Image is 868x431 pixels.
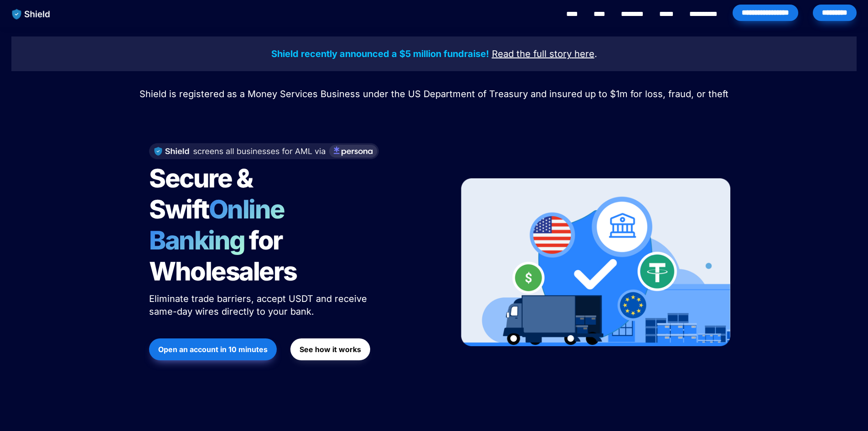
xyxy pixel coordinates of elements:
span: Secure & Swift [149,163,257,225]
strong: Open an account in 10 minutes [158,345,268,354]
strong: See how it works [300,345,361,354]
button: Open an account in 10 minutes [149,338,277,360]
button: See how it works [290,338,370,360]
span: Shield is registered as a Money Services Business under the US Department of Treasury and insured... [139,88,728,99]
span: . [594,48,597,59]
u: here [574,48,594,59]
span: Online Banking [149,194,294,256]
a: See how it works [290,334,370,365]
strong: Shield recently announced a $5 million fundraise! [271,48,489,59]
span: Eliminate trade barriers, accept USDT and receive same-day wires directly to your bank. [149,293,370,317]
u: Read the full story [492,48,572,59]
a: here [574,50,594,59]
img: website logo [8,5,55,24]
a: Open an account in 10 minutes [149,334,277,365]
a: Read the full story [492,50,572,59]
span: for Wholesalers [149,225,297,287]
